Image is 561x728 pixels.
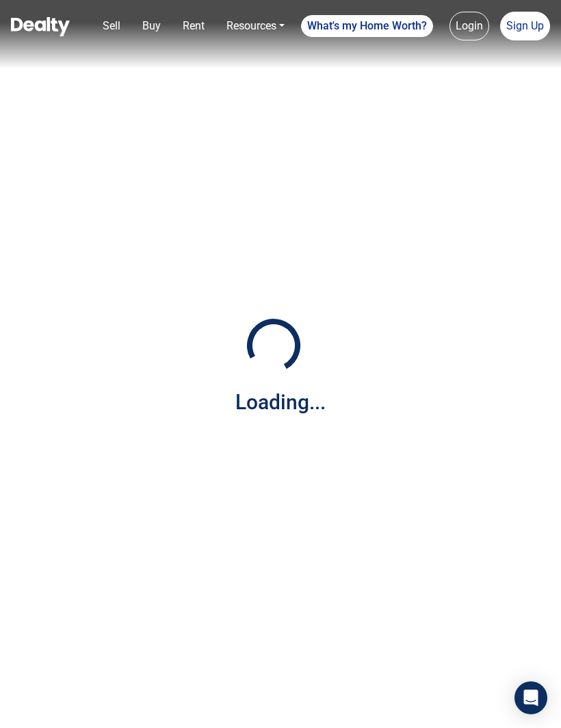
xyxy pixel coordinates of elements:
iframe: BigID CMP Widget [7,687,48,728]
img: Loading [239,311,308,380]
a: Rent [177,12,210,40]
div: Open Intercom Messenger [514,681,547,714]
a: Resources [221,12,290,40]
a: Login [449,12,489,40]
a: Buy [137,12,166,40]
a: What's my Home Worth? [301,15,433,37]
div: Loading... [235,387,326,417]
a: Sign Up [500,12,550,40]
a: Sell [97,12,126,40]
img: Dealty - Buy, Sell & Rent Homes [11,17,70,36]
